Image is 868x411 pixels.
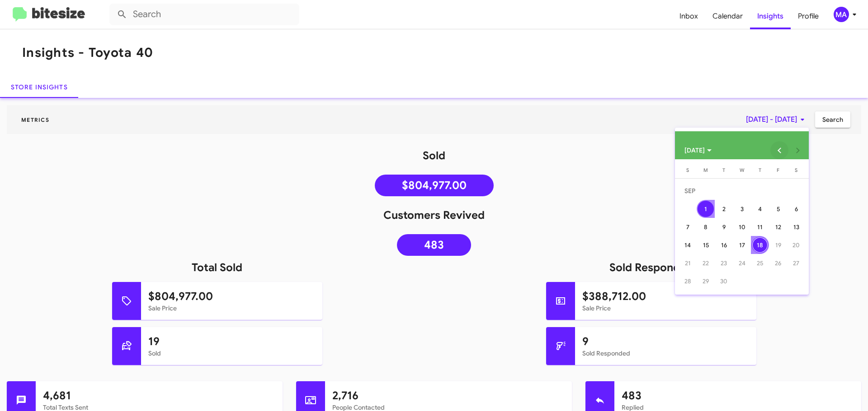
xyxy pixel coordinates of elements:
[770,237,786,253] div: 19
[788,237,804,253] div: 20
[684,142,712,158] span: [DATE]
[769,166,787,178] th: Friday
[698,255,714,271] div: 22
[697,272,715,290] td: September 29, 2025
[716,273,732,289] div: 30
[787,218,805,236] td: September 13, 2025
[697,200,715,218] td: September 1, 2025
[751,200,769,218] td: September 4, 2025
[715,254,733,272] td: September 23, 2025
[679,237,696,253] div: 14
[698,201,714,217] div: 1
[752,237,768,253] div: 18
[734,255,750,271] div: 24
[734,201,750,217] div: 3
[697,254,715,272] td: September 22, 2025
[788,141,807,159] button: Next month
[788,201,804,217] div: 6
[698,219,714,235] div: 8
[716,255,732,271] div: 23
[679,273,696,289] div: 28
[679,166,697,178] th: Sunday
[679,255,696,271] div: 21
[698,237,714,253] div: 15
[770,201,786,217] div: 5
[697,166,715,178] th: Monday
[733,254,751,272] td: September 24, 2025
[787,200,805,218] td: September 6, 2025
[769,200,787,218] td: September 5, 2025
[770,255,786,271] div: 26
[787,254,805,272] td: September 27, 2025
[751,218,769,236] td: September 11, 2025
[752,219,768,235] div: 11
[733,236,751,254] td: September 17, 2025
[715,218,733,236] td: September 9, 2025
[716,219,732,235] div: 9
[697,218,715,236] td: September 8, 2025
[715,236,733,254] td: September 16, 2025
[788,255,804,271] div: 27
[769,236,787,254] td: September 19, 2025
[715,166,733,178] th: Tuesday
[679,218,697,236] td: September 7, 2025
[751,236,769,254] td: September 18, 2025
[679,254,697,272] td: September 21, 2025
[733,166,751,178] th: Wednesday
[697,236,715,254] td: September 15, 2025
[770,141,788,159] button: Previous month
[715,200,733,218] td: September 2, 2025
[751,166,769,178] th: Thursday
[715,272,733,290] td: September 30, 2025
[787,236,805,254] td: September 20, 2025
[677,141,719,159] button: Choose month and year
[716,237,732,253] div: 16
[716,201,732,217] div: 2
[734,219,750,235] div: 10
[751,254,769,272] td: September 25, 2025
[769,218,787,236] td: September 12, 2025
[679,236,697,254] td: September 14, 2025
[770,219,786,235] div: 12
[679,272,697,290] td: September 28, 2025
[679,182,805,200] td: SEP
[698,273,714,289] div: 29
[787,166,805,178] th: Saturday
[752,201,768,217] div: 4
[679,219,696,235] div: 7
[733,218,751,236] td: September 10, 2025
[769,254,787,272] td: September 26, 2025
[733,200,751,218] td: September 3, 2025
[752,255,768,271] div: 25
[734,237,750,253] div: 17
[788,219,804,235] div: 13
